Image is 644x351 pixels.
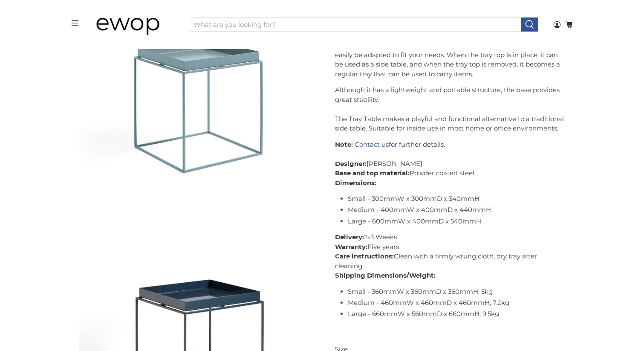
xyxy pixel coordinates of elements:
strong: Warranty: [335,243,367,251]
a: Contact us [355,140,389,148]
strong: Designer: [335,160,367,168]
strong: Dimensions: [335,179,376,187]
strong: Base and top material: [335,169,410,177]
p: The metal Tray Table is a multi-functional piece of furniture that can easily be adapted to fit y... [335,41,565,79]
strong: Note: [335,140,353,148]
p: 2-3 Weeks Five years Clean with a firmly wrung cloth, dry tray after cleaning. [335,232,565,281]
strong: Care instructions: [335,252,394,260]
strong: Delivery: [335,233,364,241]
li: Medium - 400mmW x 400mmD x 440mmH [348,205,565,215]
li: Medium - 460mmW x 460mmD x 460mmH; 7.2kg [348,298,565,308]
li: Large - 660mmW x 560mmD x 660mmH; 9.5kg [348,309,565,319]
li: Small - 300mmW x 300mmD x 340mmH [348,194,565,204]
p: [PERSON_NAME] Powder coated steel [335,140,565,188]
strong: Shipping Dimensions/Weight: [335,271,436,279]
input: What are you looking for? [190,17,521,32]
li: Small - 360mmW x 360mmD x 360mmH; 5kg [348,287,565,297]
p: Although it has a lightweight and portable structure, the base provides great stability. The Tray... [335,85,565,133]
span: for further details. [389,140,445,148]
li: Large - 600mmW x 400mmD x 540mmH [348,217,565,226]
